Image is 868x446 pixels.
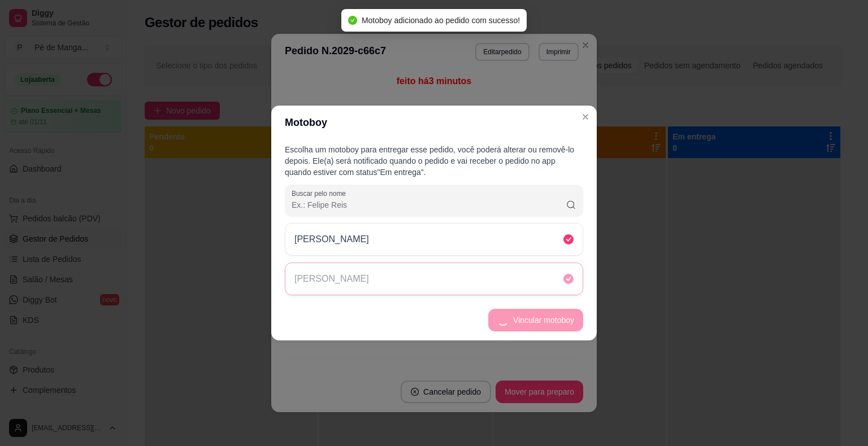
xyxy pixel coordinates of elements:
p: Escolha um motoboy para entregar esse pedido, você poderá alterar ou removê-lo depois. Ele(a) ser... [285,144,583,178]
label: Buscar pelo nome [292,189,350,198]
header: Motoboy [271,106,597,139]
span: Motoboy adicionado ao pedido com sucesso! [362,16,520,25]
button: Close [576,108,594,126]
input: Buscar pelo nome [292,199,566,211]
p: [PERSON_NAME] [294,272,369,286]
span: check-circle [348,16,357,25]
p: [PERSON_NAME] [294,233,369,246]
